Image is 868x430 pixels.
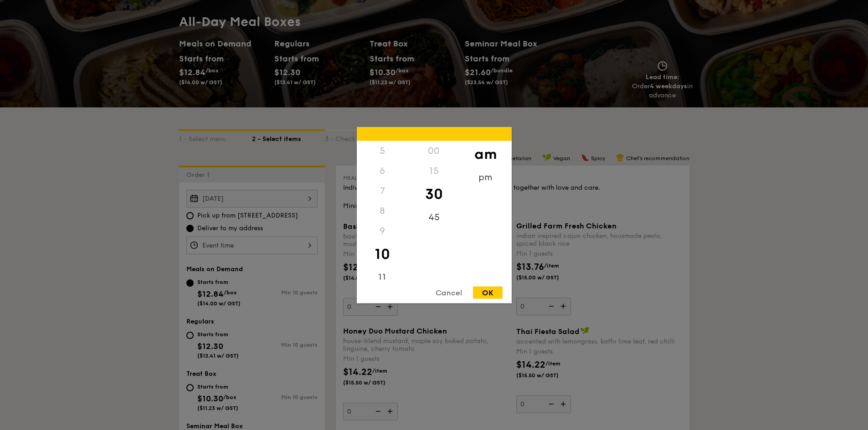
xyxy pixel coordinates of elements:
[460,141,511,167] div: am
[357,161,408,181] div: 6
[357,141,408,161] div: 5
[473,286,503,298] div: OK
[460,167,511,187] div: pm
[408,141,460,161] div: 00
[357,201,408,221] div: 8
[357,221,408,241] div: 9
[426,286,471,298] div: Cancel
[357,181,408,201] div: 7
[408,207,460,227] div: 45
[357,241,408,267] div: 10
[408,181,460,207] div: 30
[357,267,408,287] div: 11
[408,161,460,181] div: 15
